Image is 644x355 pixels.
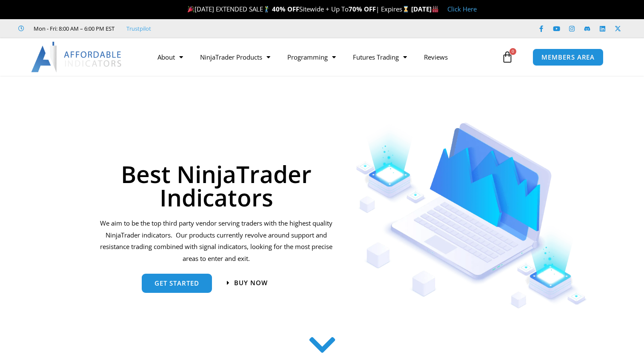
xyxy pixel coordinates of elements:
img: 🏭 [432,6,438,12]
p: We aim to be the top third party vendor serving traders with the highest quality NinjaTrader indi... [99,218,334,265]
span: [DATE] EXTENDED SALE Sitewide + Up To | Expires [186,5,411,13]
a: Reviews [415,47,456,67]
a: Futures Trading [344,47,415,67]
a: Buy now [227,280,268,286]
img: Indicators 1 | Affordable Indicators – NinjaTrader [356,123,587,309]
a: 0 [489,45,526,69]
span: Mon - Fri: 8:00 AM – 6:00 PM EST [31,23,114,34]
span: Buy now [234,280,268,286]
a: MEMBERS AREA [532,49,604,66]
a: Click Here [447,5,477,13]
span: 0 [509,48,516,55]
strong: 40% OFF [272,5,299,13]
a: About [149,47,192,67]
img: ⌛ [403,6,409,12]
h1: Best NinjaTrader Indicators [99,162,334,209]
a: get started [142,274,212,293]
strong: 70% OFF [349,5,376,13]
nav: Menu [149,47,499,67]
img: 🏌️‍♂️ [263,6,270,12]
span: MEMBERS AREA [541,54,595,60]
img: 🎉 [188,6,194,12]
strong: [DATE] [411,5,439,13]
a: Programming [279,47,344,67]
img: LogoAI | Affordable Indicators – NinjaTrader [31,42,123,72]
a: Trustpilot [126,23,151,34]
a: NinjaTrader Products [192,47,279,67]
span: get started [155,280,199,286]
